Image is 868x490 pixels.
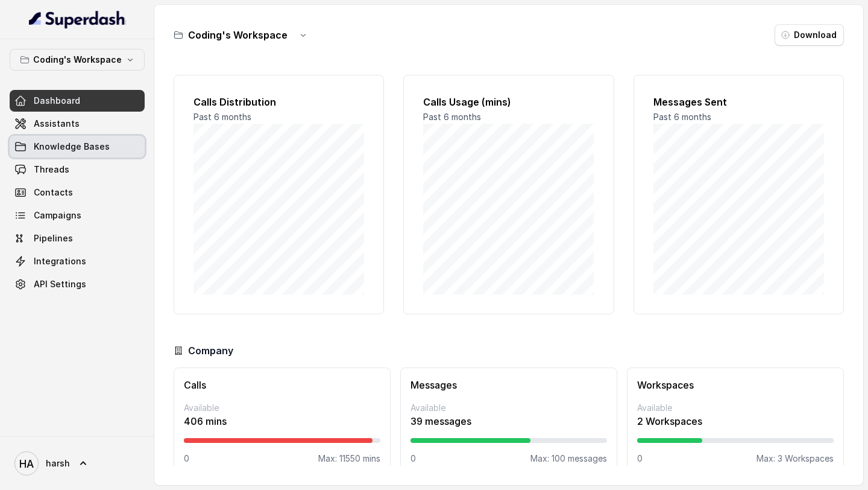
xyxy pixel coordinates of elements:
a: harsh [10,447,145,480]
h2: Calls Distribution [193,95,364,109]
text: HA [19,457,34,470]
span: Past 6 months [423,112,481,122]
p: 0 [184,453,189,465]
p: Available [410,402,607,414]
h2: Calls Usage (mins) [423,95,594,109]
span: Pipelines [34,232,73,244]
span: Campaigns [34,209,81,221]
span: harsh [46,457,70,469]
h3: Company [188,343,233,358]
h3: Workspaces [637,378,834,392]
button: Coding's Workspace [10,49,145,71]
a: Campaigns [10,205,145,226]
span: Knowledge Bases [34,141,110,153]
p: 2 Workspaces [637,414,834,428]
span: API Settings [34,278,86,290]
p: Max: 100 messages [530,453,607,465]
a: Knowledge Bases [10,136,145,157]
a: Integrations [10,250,145,272]
h3: Calls [184,378,380,392]
span: Assistants [34,118,80,130]
span: Dashboard [34,95,80,107]
span: Past 6 months [193,112,251,122]
span: Contacts [34,186,73,199]
h3: Coding's Workspace [188,28,288,42]
p: 39 messages [410,414,607,428]
button: Download [775,24,844,46]
img: light.svg [29,10,126,29]
p: Available [184,402,380,414]
p: Max: 11550 mins [318,453,380,465]
h2: Messages Sent [653,95,824,109]
a: Contacts [10,182,145,203]
p: 406 mins [184,414,380,428]
a: Pipelines [10,227,145,249]
a: Assistants [10,113,145,135]
a: API Settings [10,273,145,295]
p: 0 [410,453,416,465]
a: Threads [10,159,145,180]
h3: Messages [410,378,607,392]
p: 0 [637,453,643,465]
span: Threads [34,164,69,176]
p: Available [637,402,834,414]
p: Coding's Workspace [33,52,122,67]
a: Dashboard [10,90,145,112]
span: Integrations [34,255,86,267]
span: Past 6 months [653,112,711,122]
p: Max: 3 Workspaces [756,453,834,465]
